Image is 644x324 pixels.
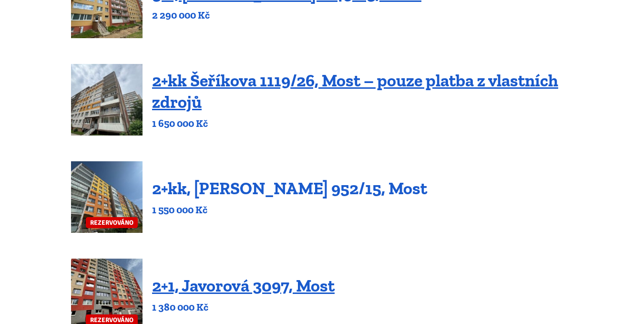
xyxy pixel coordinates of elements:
a: 2+kk Šeříkova 1119/26, Most – pouze platba z vlastních zdrojů [152,70,558,112]
a: REZERVOVÁNO [71,161,143,233]
span: REZERVOVÁNO [86,217,138,228]
p: 2 290 000 Kč [152,9,421,22]
a: 2+kk, [PERSON_NAME] 952/15, Most [152,178,427,199]
p: 1 650 000 Kč [152,117,573,130]
a: 2+1, Javorová 3097, Most [152,275,335,296]
p: 1 550 000 Kč [152,203,427,217]
p: 1 380 000 Kč [152,301,335,314]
